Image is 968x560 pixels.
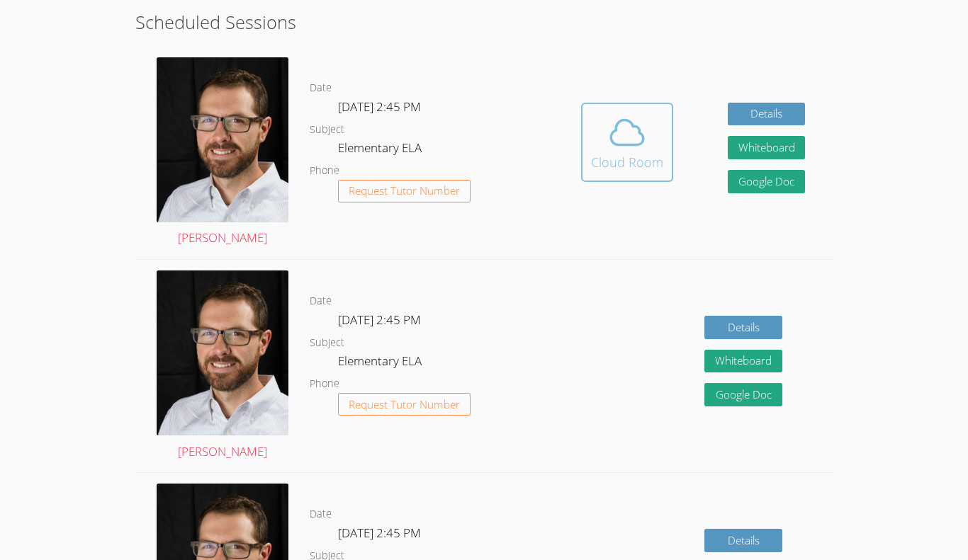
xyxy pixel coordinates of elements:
[157,270,288,462] a: [PERSON_NAME]
[310,334,344,352] dt: Subject
[338,98,421,115] span: [DATE] 2:45 PM
[704,316,782,339] a: Details
[338,351,424,375] dd: Elementary ELA
[581,103,673,182] button: Cloud Room
[704,383,782,406] a: Google Doc
[349,399,460,410] span: Request Tutor Number
[157,270,288,435] img: avatar.png
[310,121,344,139] dt: Subject
[135,8,833,35] h2: Scheduled Sessions
[310,292,332,310] dt: Date
[591,152,663,172] div: Cloud Room
[157,57,288,248] a: [PERSON_NAME]
[338,525,421,541] span: [DATE] 2:45 PM
[728,103,806,126] a: Details
[157,57,288,222] img: avatar.png
[349,185,460,196] span: Request Tutor Number
[338,393,471,416] button: Request Tutor Number
[728,170,806,193] a: Google Doc
[704,350,782,373] button: Whiteboard
[338,312,421,328] span: [DATE] 2:45 PM
[310,505,332,523] dt: Date
[728,136,806,159] button: Whiteboard
[310,79,332,97] dt: Date
[310,375,339,393] dt: Phone
[338,180,471,203] button: Request Tutor Number
[310,162,339,180] dt: Phone
[704,529,782,552] a: Details
[338,138,424,162] dd: Elementary ELA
